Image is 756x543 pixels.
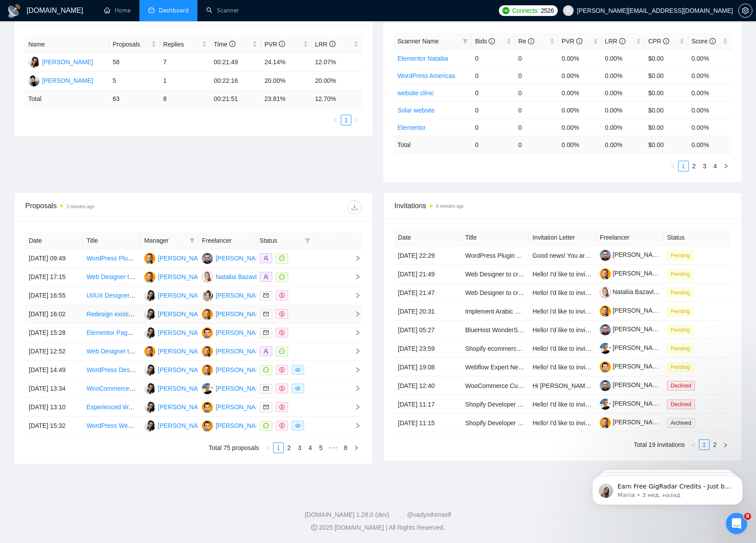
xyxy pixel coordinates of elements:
span: Pending [667,306,694,316]
img: c1aNZuuaNJq6Lg_AY-tAd83C-SM9JktFlj6k7NyrFJGGaSwTSPElYgp1VeMRTfjLKK [600,324,611,335]
span: LRR [315,41,336,48]
a: PK[PERSON_NAME] [144,291,209,299]
img: AC [202,346,213,357]
span: Scanner Name [397,38,439,45]
a: [PERSON_NAME] [600,419,663,426]
li: 1 [273,442,284,453]
td: 0.00% [688,50,731,67]
a: Pending [667,345,697,352]
a: AC[PERSON_NAME] [144,273,209,280]
img: AC [202,309,213,320]
img: PK [144,383,155,394]
span: left [265,445,270,450]
li: 5 [316,442,326,453]
span: 2526 [541,6,554,16]
li: Next Page [351,115,362,125]
th: Name [25,36,109,53]
li: 3 [699,161,710,171]
span: message [279,256,285,261]
a: 2 [710,440,720,450]
span: message [279,349,285,354]
div: [PERSON_NAME] [158,421,209,431]
td: Total [394,136,471,153]
td: 0.00% [558,67,602,84]
span: filter [303,234,312,247]
a: 3 [700,161,710,171]
th: Replies [160,36,210,53]
iframe: Intercom live chat [726,513,747,534]
li: Next Page [721,161,731,171]
a: WooCommerce Custom Plugin Development & Long-term Maintenance [465,382,661,389]
div: Nataliia Bazavluk [216,272,263,282]
a: 3 [295,443,305,453]
a: PK[PERSON_NAME] [144,422,209,429]
a: WordPress Web Designer/Developer Needed for Windows & Doors Website Redesign [86,422,323,429]
td: $0.00 [644,50,688,67]
li: Next Page [351,442,362,453]
span: left [670,163,675,169]
span: Pending [667,251,694,260]
a: Web Designer to create visuals for multiple websites (Russian speaking) [86,273,285,280]
img: c1MFplIIhqIElmyFUBZ8BXEpI9f51hj4QxSyXq_Q7hwkd0ckEycJ6y3Swt0JtKMXL2 [600,268,611,279]
a: Archived [667,419,698,426]
img: PK [144,290,155,301]
td: 0.00% [602,119,645,136]
img: PK [144,309,155,320]
span: filter [463,39,468,44]
div: [PERSON_NAME] [216,384,266,393]
span: Time [214,41,235,48]
td: 0 [471,101,515,119]
span: message [263,423,269,428]
a: 1 [341,115,351,125]
a: Nataliia Bazavluk [600,288,660,295]
img: c1MFplIIhqIElmyFUBZ8BXEpI9f51hj4QxSyXq_Q7hwkd0ckEycJ6y3Swt0JtKMXL2 [600,306,611,317]
a: Pending [667,363,697,370]
span: PVR [562,38,582,45]
a: Experienced Wordpress Developer [86,403,182,411]
a: Web Designer to create visuals for multiple websites (Russian speaking) [465,289,663,296]
td: 0.00% [602,101,645,119]
span: Pending [667,269,694,279]
a: website clinic [397,89,434,97]
span: mail [263,311,269,317]
td: 0.00% [558,84,602,101]
div: [PERSON_NAME] [158,253,209,263]
div: [PERSON_NAME] [216,309,266,319]
a: UI/UX Designer for Business Website Redesign in [GEOGRAPHIC_DATA] [86,292,290,299]
img: c1aNZuuaNJq6Lg_AY-tAd83C-SM9JktFlj6k7NyrFJGGaSwTSPElYgp1VeMRTfjLKK [600,380,611,391]
a: 2 [284,443,294,453]
span: download [348,204,361,211]
span: Invitations [394,200,731,211]
img: PK [144,327,155,338]
td: Total [25,90,109,108]
img: AC [144,346,155,357]
a: PK[PERSON_NAME] [144,384,209,392]
li: 1 [678,161,689,171]
a: PK[PERSON_NAME] [144,403,209,410]
span: mail [263,330,269,335]
img: AC [202,365,213,376]
li: 2 [710,439,720,450]
a: 4 [710,161,720,171]
span: Archived [667,418,695,428]
a: Elementor [397,124,426,131]
span: LRR [605,38,625,45]
img: c15xFe7-6vXvDfvuFEtziNOHM9NNOgbw3CCZwsGdT_0jcMFsRAxmvjl5SciRaQ9dfY [600,287,611,298]
span: setting [739,7,752,14]
img: NB [202,271,213,283]
a: AC[PERSON_NAME] [202,310,266,317]
a: SG[PERSON_NAME] [202,403,266,410]
img: SG [202,402,213,413]
span: Pending [667,325,694,335]
span: info-circle [663,38,669,44]
span: right [723,163,729,169]
li: 3 [294,442,305,453]
td: 00:21:49 [210,53,261,72]
a: VS[PERSON_NAME] [202,291,266,299]
td: 1 [160,72,210,90]
span: Declined [667,381,695,391]
li: 8 [340,442,351,453]
span: Declined [667,399,695,409]
td: 0 [471,50,515,67]
td: 00:21:51 [210,90,261,108]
